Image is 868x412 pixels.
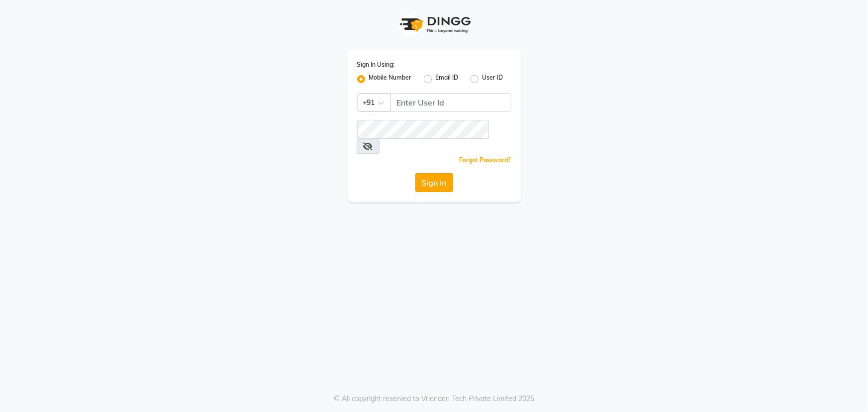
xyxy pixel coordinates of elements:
[390,93,511,112] input: Username
[394,10,474,39] img: logo1.svg
[460,156,511,164] a: Forgot Password?
[482,73,503,85] label: User ID
[436,73,459,85] label: Email ID
[357,60,395,69] label: Sign In Using:
[415,173,453,192] button: Sign In
[369,73,412,85] label: Mobile Number
[357,120,489,139] input: Username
